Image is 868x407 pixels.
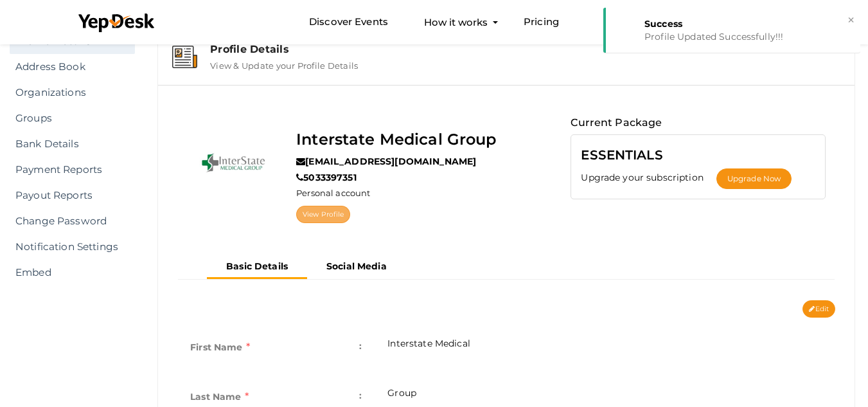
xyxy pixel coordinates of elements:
[296,171,357,184] label: 5033397351
[207,256,307,279] button: Basic Details
[296,187,370,199] label: Personal account
[226,260,288,272] b: Basic Details
[420,10,492,34] button: How it works
[190,337,250,357] label: First Name
[190,386,249,407] label: Last Name
[847,13,855,28] button: ×
[524,10,559,34] a: Pricing
[10,157,135,183] a: Payment Reports
[10,131,135,157] a: Bank Details
[644,17,851,30] div: Success
[210,55,358,71] label: View & Update your Profile Details
[10,183,135,208] a: Payout Reports
[307,256,406,277] button: Social Media
[10,54,135,80] a: Address Book
[296,127,496,152] label: Interstate Medical Group
[164,61,848,73] a: Profile Details View & Update your Profile Details
[571,114,662,131] label: Current Package
[10,234,135,260] a: Notification Settings
[296,155,476,168] label: [EMAIL_ADDRESS][DOMAIN_NAME]
[716,168,792,189] button: Upgrade Now
[326,260,387,272] b: Social Media
[296,206,350,223] a: View Profile
[581,171,716,184] label: Upgrade your subscription
[644,30,851,43] div: Profile Updated Successfully!!!
[10,208,135,234] a: Change Password
[10,80,135,105] a: Organizations
[172,46,197,68] img: event-details.svg
[359,337,362,355] span: :
[359,386,362,404] span: :
[10,105,135,131] a: Groups
[210,43,840,55] div: Profile Details
[802,300,835,318] button: Edit
[581,145,662,165] label: ESSENTIALS
[375,324,835,374] td: Interstate Medical
[187,114,283,211] img: TSFJHVCH_normal.jpeg
[309,10,388,34] a: Discover Events
[10,260,135,285] a: Embed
